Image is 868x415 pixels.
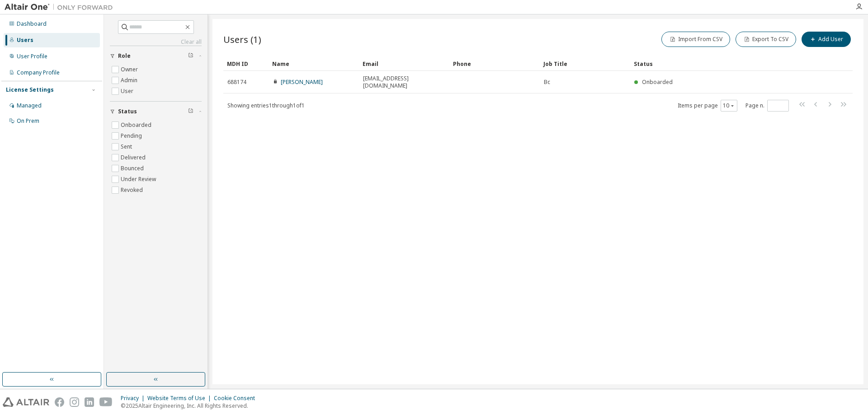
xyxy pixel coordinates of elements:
img: Altair One [5,3,118,12]
img: instagram.svg [70,397,79,407]
div: Email [363,56,446,71]
img: facebook.svg [55,397,64,407]
button: Status [110,102,202,121]
button: Import From CSV [661,32,730,47]
label: Admin [121,75,139,86]
span: Clear filter [188,108,193,115]
span: Clear filter [188,52,193,60]
div: Phone [453,56,536,71]
div: Job Title [543,56,627,71]
span: Showing entries 1 through 1 of 1 [227,102,305,109]
span: Bc [544,79,550,86]
div: License Settings [6,86,54,93]
img: altair_logo.svg [3,397,49,407]
img: youtube.svg [99,397,113,407]
span: Onboarded [642,78,673,86]
div: On Prem [17,117,39,125]
label: Under Review [121,174,158,185]
div: Status [634,56,806,71]
div: User Profile [17,53,47,60]
button: 10 [723,102,735,109]
span: 688174 [227,79,246,86]
label: Pending [121,131,144,141]
button: Export To CSV [736,32,796,47]
label: Revoked [121,185,145,196]
div: Dashboard [17,20,47,28]
a: Clear all [110,38,202,46]
span: Users (1) [223,33,261,46]
div: Managed [17,102,42,109]
button: Add User [802,32,851,47]
div: MDH ID [227,56,265,71]
span: Page n. [745,100,789,112]
div: Privacy [121,395,147,402]
label: Owner [121,64,140,75]
div: Cookie Consent [214,395,260,402]
label: Delivered [121,152,147,163]
label: Sent [121,141,134,152]
span: [EMAIL_ADDRESS][DOMAIN_NAME] [363,75,445,89]
div: Website Terms of Use [147,395,214,402]
span: Status [118,108,137,115]
span: Items per page [678,100,737,112]
label: Onboarded [121,120,153,131]
img: linkedin.svg [85,397,94,407]
span: Role [118,52,131,60]
label: User [121,86,135,97]
a: [PERSON_NAME] [281,78,323,86]
p: © 2025 Altair Engineering, Inc. All Rights Reserved. [121,402,260,410]
div: Company Profile [17,69,60,76]
label: Bounced [121,163,146,174]
div: Name [272,56,355,71]
div: Users [17,37,33,44]
button: Role [110,46,202,66]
